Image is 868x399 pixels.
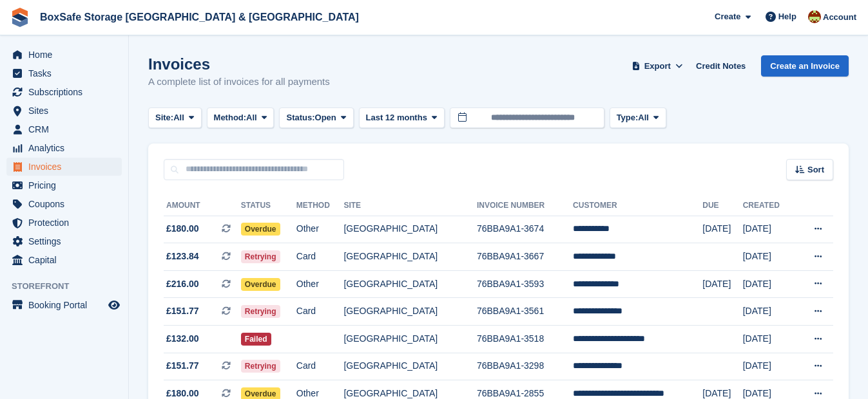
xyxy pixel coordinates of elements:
th: Due [702,196,742,216]
a: menu [6,214,122,232]
span: Sort [807,163,824,176]
td: [DATE] [743,270,795,298]
td: Card [296,243,344,271]
span: Export [644,60,671,73]
a: Preview store [106,297,122,313]
a: Create an Invoice [761,55,849,77]
button: Site: All [148,107,202,129]
span: Overdue [241,223,280,236]
a: BoxSafe Storage [GEOGRAPHIC_DATA] & [GEOGRAPHIC_DATA] [35,6,364,28]
td: Card [296,353,344,380]
td: [GEOGRAPHIC_DATA] [343,243,476,271]
th: Invoice Number [477,196,573,216]
td: [GEOGRAPHIC_DATA] [343,326,476,353]
th: Created [743,196,795,216]
button: Method: All [207,107,275,129]
span: Account [823,11,856,24]
span: Coupons [28,195,106,213]
a: menu [6,46,122,64]
span: £180.00 [166,222,199,236]
a: menu [6,296,122,314]
span: Booking Portal [28,296,106,314]
p: A complete list of invoices for all payments [148,75,330,89]
span: £132.00 [166,332,199,346]
span: Type: [617,111,639,124]
a: menu [6,64,122,82]
button: Last 12 months [359,107,445,129]
span: Pricing [28,176,106,194]
span: Open [315,111,336,124]
td: 76BBA9A1-3298 [477,353,573,380]
span: All [173,111,184,124]
td: [GEOGRAPHIC_DATA] [343,298,476,326]
span: Create [715,10,740,23]
span: All [638,111,649,124]
span: Retrying [241,305,280,318]
button: Status: Open [279,107,353,129]
td: 76BBA9A1-3667 [477,243,573,271]
td: 76BBA9A1-3518 [477,326,573,353]
button: Type: All [610,107,666,129]
th: Status [241,196,296,216]
td: Card [296,298,344,326]
button: Export [629,55,686,77]
span: Help [778,10,796,23]
span: Last 12 months [366,111,427,124]
td: [DATE] [743,326,795,353]
span: Method: [214,111,247,124]
a: menu [6,251,122,269]
a: menu [6,232,122,250]
span: Retrying [241,360,280,373]
span: Retrying [241,250,280,263]
span: Sites [28,102,106,120]
th: Site [343,196,476,216]
td: [GEOGRAPHIC_DATA] [343,216,476,243]
td: 76BBA9A1-3674 [477,216,573,243]
h1: Invoices [148,55,330,73]
a: menu [6,83,122,101]
span: £151.77 [166,304,199,318]
td: [DATE] [743,353,795,380]
td: 76BBA9A1-3593 [477,270,573,298]
span: £151.77 [166,359,199,373]
a: menu [6,139,122,157]
span: Subscriptions [28,83,106,101]
span: Settings [28,232,106,250]
td: [DATE] [702,270,742,298]
span: Tasks [28,64,106,82]
span: Invoices [28,158,106,176]
td: [GEOGRAPHIC_DATA] [343,353,476,380]
th: Method [296,196,344,216]
a: Credit Notes [691,55,751,77]
a: menu [6,195,122,213]
a: menu [6,176,122,194]
span: £216.00 [166,277,199,291]
a: menu [6,158,122,176]
span: Storefront [12,280,128,293]
th: Customer [573,196,702,216]
span: Status: [286,111,314,124]
td: 76BBA9A1-3561 [477,298,573,326]
span: All [246,111,257,124]
td: Other [296,216,344,243]
td: [DATE] [743,298,795,326]
span: Overdue [241,278,280,291]
span: Site: [155,111,173,124]
th: Amount [164,196,241,216]
td: [GEOGRAPHIC_DATA] [343,270,476,298]
span: £123.84 [166,250,199,263]
td: Other [296,270,344,298]
td: [DATE] [743,216,795,243]
span: CRM [28,120,106,138]
img: stora-icon-8386f47178a22dfd0bd8f6a31ec36ba5ce8667c1dd55bd0f319d3a0aa187defe.svg [10,8,30,27]
span: Protection [28,214,106,232]
a: menu [6,102,122,120]
td: [DATE] [743,243,795,271]
span: Analytics [28,139,106,157]
span: Capital [28,251,106,269]
img: Kim [808,10,821,23]
td: [DATE] [702,216,742,243]
span: Home [28,46,106,64]
a: menu [6,120,122,138]
span: Failed [241,333,271,346]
